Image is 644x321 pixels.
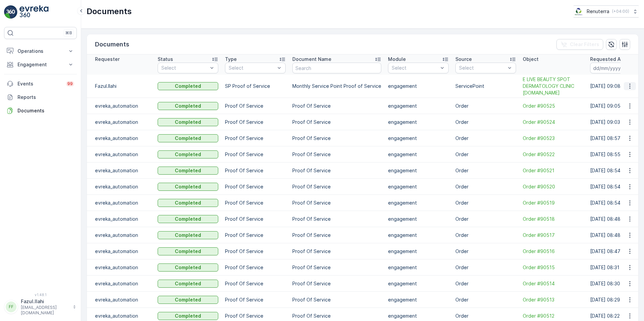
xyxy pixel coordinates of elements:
[452,130,519,146] td: Order
[222,130,289,146] td: Proof Of Service
[4,298,77,316] button: FFFazul.Ilahi[EMAIL_ADDRESS][DOMAIN_NAME]
[452,292,519,308] td: Order
[523,200,583,206] span: Order #90519
[222,114,289,130] td: Proof Of Service
[385,130,452,146] td: engagement
[452,163,519,179] td: Order
[18,48,63,55] p: Operations
[222,75,289,98] td: SP Proof of Service
[175,264,201,271] p: Completed
[385,114,452,130] td: engagement
[523,248,583,255] a: Order #90516
[590,56,623,63] p: Requested At
[158,150,218,158] button: Completed
[452,179,519,195] td: Order
[523,56,539,63] p: Object
[523,232,583,239] a: Order #90517
[21,305,69,316] p: [EMAIL_ADDRESS][DOMAIN_NAME]
[392,65,438,71] p: Select
[452,195,519,211] td: Order
[222,211,289,227] td: Proof Of Service
[87,146,154,163] td: evreka_automation
[289,75,385,98] td: Monthly Service Point Proof of Service
[87,114,154,130] td: evreka_automation
[95,56,120,63] p: Requester
[18,61,63,68] p: Engagement
[385,227,452,243] td: engagement
[523,313,583,319] a: Order #90512
[385,146,452,163] td: engagement
[158,102,218,110] button: Completed
[523,76,583,96] a: E LIVE BEAUTY SPOT DERMATOLOGY CLINIC CO.LLC
[523,183,583,190] a: Order #90520
[4,91,77,104] a: Reports
[175,151,201,158] p: Completed
[289,163,385,179] td: Proof Of Service
[222,243,289,259] td: Proof Of Service
[175,200,201,206] p: Completed
[523,119,583,126] a: Order #90524
[229,65,275,71] p: Select
[158,312,218,320] button: Completed
[87,276,154,292] td: evreka_automation
[523,167,583,174] a: Order #90521
[385,259,452,276] td: engagement
[4,44,77,58] button: Operations
[87,259,154,276] td: evreka_automation
[556,39,603,50] button: Clear Filters
[175,103,201,109] p: Completed
[158,199,218,207] button: Completed
[523,151,583,158] a: Order #90522
[523,296,583,303] a: Order #90513
[67,81,73,86] p: 99
[385,211,452,227] td: engagement
[87,292,154,308] td: evreka_automation
[289,130,385,146] td: Proof Of Service
[158,231,218,239] button: Completed
[289,146,385,163] td: Proof Of Service
[523,264,583,271] span: Order #90515
[385,98,452,114] td: engagement
[452,259,519,276] td: Order
[4,77,77,91] a: Events99
[175,135,201,142] p: Completed
[175,167,201,174] p: Completed
[87,227,154,243] td: evreka_automation
[385,163,452,179] td: engagement
[222,98,289,114] td: Proof Of Service
[289,114,385,130] td: Proof Of Service
[452,75,519,98] td: ServicePoint
[452,114,519,130] td: Order
[175,296,201,303] p: Completed
[590,63,636,73] input: dd/mm/yyyy
[87,211,154,227] td: evreka_automation
[4,293,77,297] span: v 1.48.1
[385,243,452,259] td: engagement
[452,211,519,227] td: Order
[222,179,289,195] td: Proof Of Service
[175,280,201,287] p: Completed
[452,98,519,114] td: Order
[452,243,519,259] td: Order
[289,292,385,308] td: Proof Of Service
[225,56,237,63] p: Type
[87,98,154,114] td: evreka_automation
[21,298,69,305] p: Fazul.Ilahi
[222,195,289,211] td: Proof Of Service
[523,216,583,222] a: Order #90518
[574,5,639,17] button: Renuterra(+04:00)
[459,65,506,71] p: Select
[523,135,583,142] a: Order #90523
[158,82,218,90] button: Completed
[158,280,218,288] button: Completed
[612,9,629,14] p: ( +04:00 )
[18,80,62,87] p: Events
[455,56,472,63] p: Source
[175,248,201,255] p: Completed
